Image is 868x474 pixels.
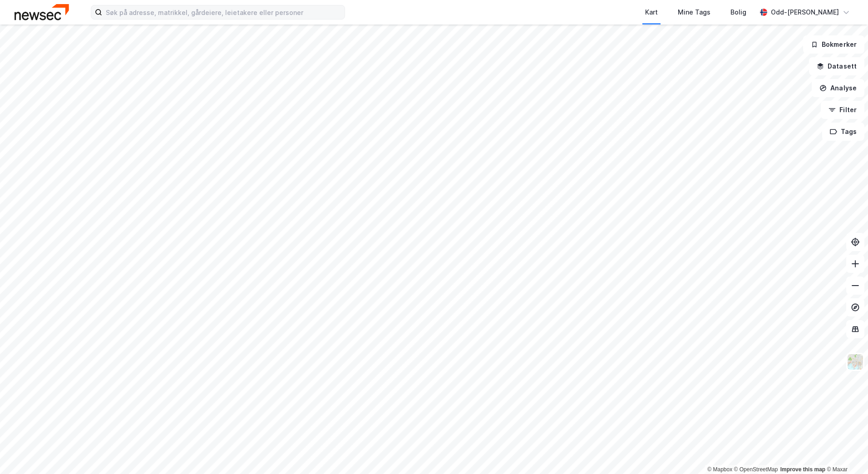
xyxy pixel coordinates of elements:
[730,7,746,18] div: Bolig
[102,5,345,19] input: Søk på adresse, matrikkel, gårdeiere, leietakere eller personer
[678,7,710,18] div: Mine Tags
[15,4,69,20] img: newsec-logo.f6e21ccffca1b3a03d2d.png
[823,430,868,474] iframe: Chat Widget
[645,7,658,18] div: Kart
[823,430,868,474] div: Kontrollprogram for chat
[771,7,839,18] div: Odd-[PERSON_NAME]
